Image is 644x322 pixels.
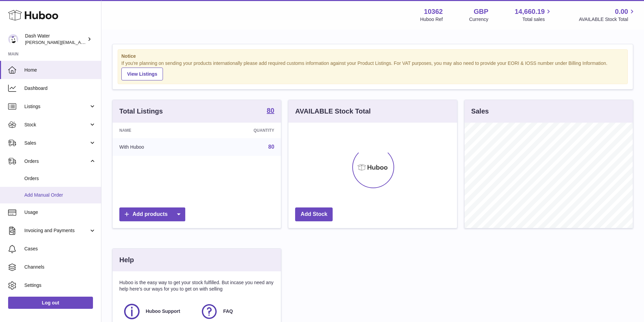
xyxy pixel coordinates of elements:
[471,107,489,116] h3: Sales
[24,122,89,128] span: Stock
[8,297,93,309] a: Log out
[121,68,163,80] a: View Listings
[268,144,275,150] a: 80
[119,107,163,116] h3: Total Listings
[123,302,193,321] a: Huboo Support
[424,7,443,16] strong: 10362
[146,308,180,315] span: Huboo Support
[201,123,281,138] th: Quantity
[24,158,89,165] span: Orders
[24,227,89,234] span: Invoicing and Payments
[121,53,624,59] strong: Notice
[295,107,371,116] h3: AVAILABLE Stock Total
[420,16,443,23] div: Huboo Ref
[121,60,624,80] div: If you're planning on sending your products internationally please add required customs informati...
[515,7,545,16] span: 14,660.19
[579,16,636,23] span: AVAILABLE Stock Total
[295,207,333,221] a: Add Stock
[24,140,89,146] span: Sales
[24,209,96,216] span: Usage
[113,138,201,156] td: With Huboo
[579,7,636,23] a: 0.00 AVAILABLE Stock Total
[515,7,552,23] a: 14,660.19 Total sales
[267,107,274,114] strong: 80
[24,85,96,92] span: Dashboard
[223,308,233,315] span: FAQ
[267,107,274,115] a: 80
[8,34,18,44] img: sophie@dash-water.com
[119,255,134,265] h3: Help
[24,192,96,198] span: Add Manual Order
[119,279,274,292] p: Huboo is the easy way to get your stock fulfilled. But incase you need any help here's our ways f...
[522,16,552,23] span: Total sales
[113,123,201,138] th: Name
[474,7,488,16] strong: GBP
[119,207,185,221] a: Add products
[24,246,96,252] span: Cases
[469,16,488,23] div: Currency
[24,175,96,182] span: Orders
[24,103,89,110] span: Listings
[24,264,96,270] span: Channels
[25,33,86,46] div: Dash Water
[24,67,96,73] span: Home
[200,302,271,321] a: FAQ
[24,282,96,289] span: Settings
[25,40,136,45] span: [PERSON_NAME][EMAIL_ADDRESS][DOMAIN_NAME]
[615,7,628,16] span: 0.00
